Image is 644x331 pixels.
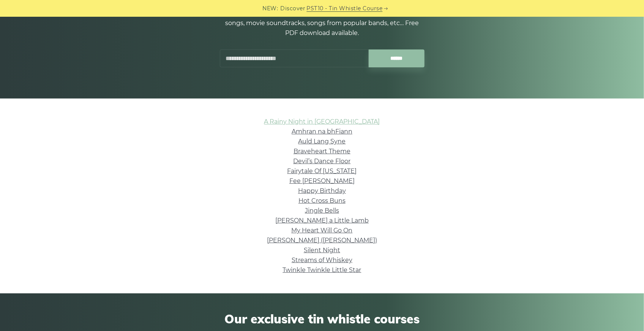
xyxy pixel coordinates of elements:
[263,4,278,13] span: NEW:
[289,177,355,185] a: Fee [PERSON_NAME]
[108,312,536,326] span: Our exclusive tin whistle courses
[304,247,340,254] a: Silent Night
[264,118,380,125] a: A Rainy Night in [GEOGRAPHIC_DATA]
[294,148,350,155] a: Braveheart Theme
[298,138,346,145] a: Auld Lang Syne
[283,266,361,274] a: Twinkle Twinkle Little Star
[294,158,351,165] a: Devil’s Dance Floor
[292,227,353,234] a: My Heart Will Go On
[267,237,377,244] a: [PERSON_NAME] ([PERSON_NAME])
[275,217,369,224] a: [PERSON_NAME] a Little Lamb
[287,167,357,175] a: Fairytale Of [US_STATE]
[307,4,383,13] a: PST10 - Tin Whistle Course
[305,207,339,214] a: Jingle Bells
[292,256,352,264] a: Streams of Whiskey
[298,187,346,194] a: Happy Birthday
[298,197,346,204] a: Hot Cross Buns
[219,8,425,38] p: A selection of miscellaneous songs and tunes such as children songs, movie soundtracks, songs fro...
[281,4,306,13] span: Discover
[292,128,352,135] a: Amhran na bhFiann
